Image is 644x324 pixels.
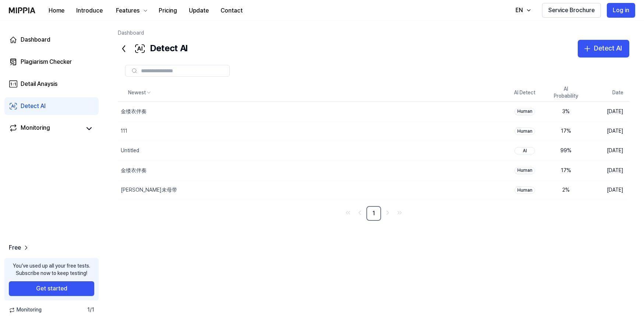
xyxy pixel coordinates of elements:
[551,108,581,115] div: 3 %
[87,306,94,314] span: 1 / 1
[366,206,381,221] a: 1
[587,102,629,121] td: [DATE]
[9,7,35,13] img: logo
[21,102,46,111] div: Detect AI
[542,3,601,18] button: Service Brochure
[587,121,629,141] td: [DATE]
[4,75,99,93] a: Detail Anaysis
[115,6,141,15] div: Features
[9,306,42,314] span: Monitoring
[43,3,70,18] button: Home
[9,243,30,252] a: Free
[383,208,393,218] a: Go to next page
[215,3,249,18] button: Contact
[587,84,629,102] th: Date
[514,6,524,15] div: EN
[551,167,581,174] div: 17 %
[21,123,50,134] div: Monitoring
[121,147,139,154] div: Untitled
[21,35,50,44] div: Dashboard
[343,208,353,218] a: Go to first page
[394,208,405,218] a: Go to last page
[587,161,629,180] td: [DATE]
[183,0,215,21] a: Update
[594,43,622,54] div: Detect AI
[607,3,635,18] button: Log in
[9,243,21,252] span: Free
[118,40,187,58] div: Detect AI
[109,3,153,18] button: Features
[70,3,109,18] button: Introduce
[514,147,535,154] div: AI
[121,187,177,194] div: [PERSON_NAME]未母带
[121,128,127,135] div: 111
[4,97,99,115] a: Detect AI
[9,281,94,296] button: Get started
[118,30,144,36] a: Dashboard
[183,3,215,18] button: Update
[355,208,365,218] a: Go to previous page
[514,108,535,115] div: Human
[514,167,535,174] div: Human
[551,187,581,194] div: 2 %
[21,80,57,88] div: Detail Anaysis
[545,84,587,102] th: AI Probability
[514,128,535,135] div: Human
[551,147,581,154] div: 99 %
[578,40,629,58] button: Detect AI
[121,167,147,174] div: 金缕衣伴奏
[9,123,81,134] a: Monitoring
[551,128,581,135] div: 17 %
[514,187,535,194] div: Human
[504,84,545,102] th: AI Detect
[587,141,629,160] td: [DATE]
[21,58,72,66] div: Plagiarism Checker
[4,31,99,49] a: Dashboard
[118,206,629,221] nav: pagination
[4,53,99,71] a: Plagiarism Checker
[13,262,90,277] div: You’ve used up all your free tests. Subscribe now to keep testing!
[153,3,183,18] button: Pricing
[587,180,629,200] td: [DATE]
[121,108,147,115] div: 金缕衣伴奏
[508,3,536,18] button: EN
